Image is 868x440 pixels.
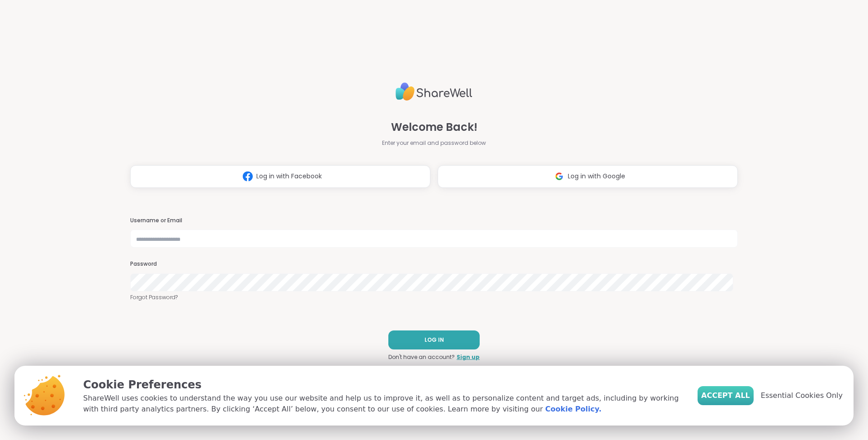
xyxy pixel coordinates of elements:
img: ShareWell Logo [396,79,472,105]
span: LOG IN [425,336,444,344]
p: Cookie Preferences [83,377,683,393]
button: Accept All [698,386,754,405]
button: Log in with Google [438,165,738,188]
h3: Password [130,260,738,268]
a: Forgot Password? [130,293,738,301]
span: Welcome Back! [391,119,477,135]
span: Log in with Google [568,172,625,181]
span: Accept All [701,390,750,401]
span: Don't have an account? [388,353,455,361]
span: Log in with Facebook [256,172,322,181]
span: Enter your email and password below [382,139,486,147]
a: Sign up [457,353,480,361]
h3: Username or Email [130,217,738,225]
p: ShareWell uses cookies to understand the way you use our website and help us to improve it, as we... [83,393,683,415]
button: Log in with Facebook [130,165,430,188]
img: ShareWell Logomark [239,168,256,185]
img: ShareWell Logomark [551,168,568,185]
a: Cookie Policy. [545,404,601,415]
span: Essential Cookies Only [761,390,843,401]
button: LOG IN [388,330,480,349]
